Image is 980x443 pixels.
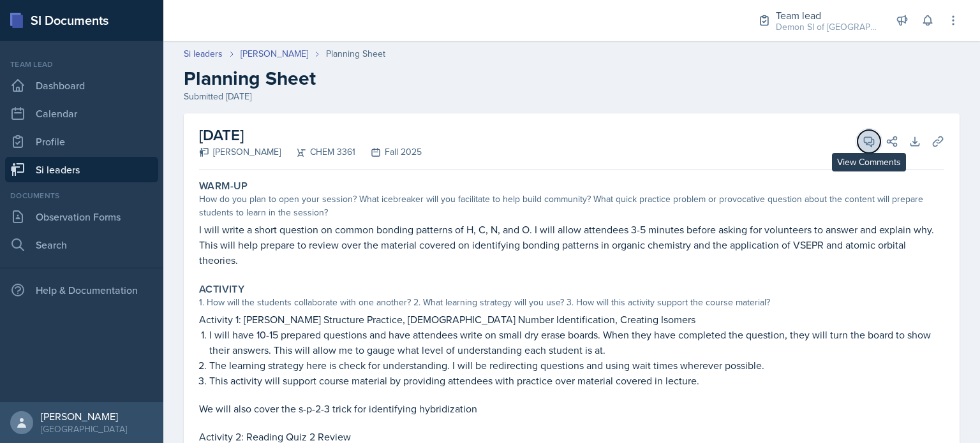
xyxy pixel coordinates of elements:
[326,47,385,61] div: Planning Sheet
[5,59,158,70] div: Team lead
[209,358,944,373] p: The learning strategy here is check for understanding. I will be redirecting questions and using ...
[5,73,158,98] a: Dashboard
[241,47,308,61] a: [PERSON_NAME]
[5,232,158,258] a: Search
[857,130,880,153] button: View Comments
[776,8,878,23] div: Team lead
[199,312,944,327] p: Activity 1: [PERSON_NAME] Structure Practice, [DEMOGRAPHIC_DATA] Number Identification, Creating ...
[5,101,158,126] a: Calendar
[5,190,158,201] div: Documents
[199,283,244,296] label: Activity
[209,373,944,388] p: This activity will support course material by providing attendees with practice over material cov...
[199,401,944,416] p: We will also cover the s-p-2-3 trick for identifying hybridization
[41,410,127,423] div: [PERSON_NAME]
[5,129,158,154] a: Profile
[184,67,960,90] h2: Planning Sheet
[184,47,223,61] a: Si leaders
[199,192,944,219] div: How do you plan to open your session? What icebreaker will you facilitate to help build community...
[199,145,281,159] div: [PERSON_NAME]
[209,327,944,358] p: I will have 10-15 prepared questions and have attendees write on small dry erase boards. When the...
[184,90,960,103] div: Submitted [DATE]
[776,20,878,34] div: Demon SI of [GEOGRAPHIC_DATA] / Fall 2025
[199,222,944,268] p: I will write a short question on common bonding patterns of H, C, N, and O. I will allow attendee...
[199,296,944,309] div: 1. How will the students collaborate with one another? 2. What learning strategy will you use? 3....
[355,145,422,159] div: Fall 2025
[41,423,127,435] div: [GEOGRAPHIC_DATA]
[199,180,248,192] label: Warm-Up
[281,145,355,159] div: CHEM 3361
[5,277,158,303] div: Help & Documentation
[5,204,158,229] a: Observation Forms
[199,124,422,147] h2: [DATE]
[5,157,158,182] a: Si leaders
